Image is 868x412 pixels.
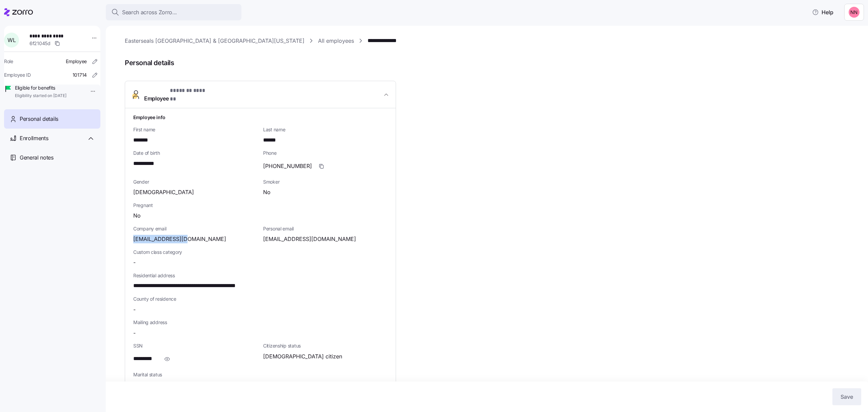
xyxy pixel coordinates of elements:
span: Employee [144,87,211,103]
span: Residential address [133,272,388,279]
span: [EMAIL_ADDRESS][DOMAIN_NAME] [263,235,356,243]
span: Employee [66,58,87,65]
button: Help [807,5,839,19]
img: 37cb906d10cb440dd1cb011682786431 [849,7,860,18]
span: Gender [133,179,258,185]
span: Company email [133,225,258,232]
h1: Employee info [133,114,388,121]
span: [DEMOGRAPHIC_DATA] citizen [263,352,342,361]
span: 101714 [73,72,87,78]
span: - [133,258,136,267]
span: W L [7,37,16,43]
span: Marital status [133,371,258,378]
a: Easterseals [GEOGRAPHIC_DATA] & [GEOGRAPHIC_DATA][US_STATE] [125,37,304,45]
span: Save [841,393,853,401]
span: Custom class category [133,249,258,256]
span: Phone [263,150,388,156]
span: Search across Zorro... [122,8,177,17]
span: 6f21045d [29,40,51,47]
span: First name [133,126,258,133]
span: Role [4,58,13,65]
span: - [133,305,136,314]
span: Smoker [263,179,388,185]
span: - [133,381,136,389]
button: Search across Zorro... [106,4,241,20]
span: No [263,188,271,196]
span: Eligibility started on [DATE] [15,93,66,99]
span: Help [812,8,833,16]
span: Last name [263,126,388,133]
span: SSN [133,342,258,349]
span: - [133,329,136,337]
span: [EMAIL_ADDRESS][DOMAIN_NAME] [133,235,226,243]
span: [PHONE_NUMBER] [263,162,312,170]
span: [DEMOGRAPHIC_DATA] [133,188,194,196]
span: Personal details [125,57,859,69]
span: Pregnant [133,202,388,209]
span: Mailing address [133,319,388,326]
button: Save [832,388,861,405]
span: County of residence [133,296,388,302]
span: Citizenship status [263,342,388,349]
span: No [133,211,141,220]
span: Personal email [263,225,388,232]
span: Date of birth [133,150,258,156]
a: All employees [318,37,354,45]
span: Enrollments [20,134,48,143]
span: Personal details [20,115,58,123]
span: Employee ID [4,72,31,78]
span: Eligible for benefits [15,85,66,91]
span: General notes [20,153,54,162]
